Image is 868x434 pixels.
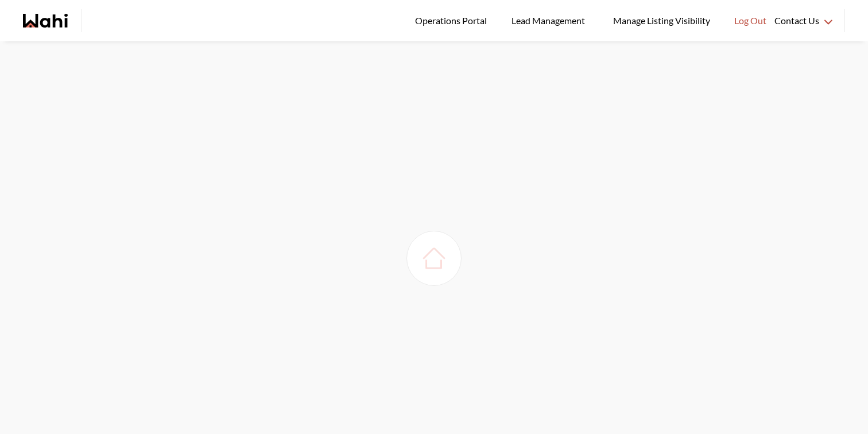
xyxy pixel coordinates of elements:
span: Manage Listing Visibility [610,13,714,28]
a: Wahi homepage [23,14,68,28]
span: Log Out [734,13,766,28]
span: Lead Management [511,13,589,28]
span: Operations Portal [415,13,491,28]
img: loading house image [418,242,450,274]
